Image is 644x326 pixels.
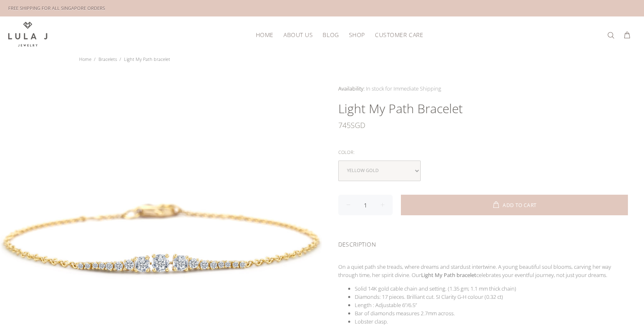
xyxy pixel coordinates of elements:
[318,28,344,41] a: Blog
[344,28,370,41] a: Shop
[355,284,628,293] li: Solid 14K gold cable chain and setting. (1.35 gm; 1.1 mm thick chain)
[98,56,117,62] a: Bracelets
[79,56,91,62] a: Home
[256,32,274,38] span: HOME
[124,56,170,62] span: Light My Path bracelet
[338,100,628,117] h1: Light My Path bracelet
[338,117,351,133] span: 745
[338,117,628,133] div: SGD
[338,263,628,279] p: On a quiet path she treads, where dreams and stardust intertwine. A young beautiful soul blooms, ...
[375,32,423,38] span: Customer Care
[338,230,628,256] div: DESCRIPTION
[349,32,365,38] span: Shop
[338,147,628,158] div: Color:
[366,85,441,92] span: In stock for Immediate Shipping
[283,32,313,38] span: About Us
[355,301,628,309] li: Length : Adjustable 6”/6.5”
[370,28,423,41] a: Customer Care
[401,195,628,215] button: ADD TO CART
[279,28,318,41] a: About Us
[355,317,628,326] li: Lobster clasp.
[503,203,536,208] span: ADD TO CART
[323,32,339,38] span: Blog
[338,85,365,92] span: Availability:
[355,293,628,301] li: Diamonds: 17 pieces. Brilliant cut. SI Clarity G-H colour (0.32 ct)
[421,271,476,279] strong: Light My Path bracelet
[251,28,279,41] a: HOME
[355,309,628,317] li: Bar of diamonds measures 2.7mm across.
[8,4,105,13] div: FREE SHIPPING FOR ALL SINGAPORE ORDERS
